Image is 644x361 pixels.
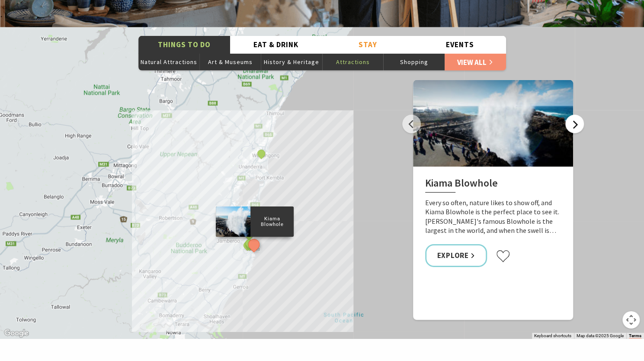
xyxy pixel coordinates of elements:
a: View All [445,53,506,71]
span: Map data ©2025 Google [577,333,624,338]
button: Things To Do [138,36,231,54]
button: Attractions [322,53,384,71]
img: Google [2,328,31,339]
button: Next [565,115,584,133]
button: Click to favourite Kiama Blowhole [496,250,510,263]
p: Every so often, nature likes to show off, and Kiama Blowhole is the perfect place to see it. [PER... [425,198,561,235]
button: Art & Museums [199,53,261,71]
a: Explore [425,244,487,267]
button: See detail about Miss Zoe's School of Dance [255,148,266,159]
a: Terms [629,333,641,338]
button: Stay [322,36,414,54]
button: Keyboard shortcuts [534,333,571,339]
button: Natural Attractions [138,53,200,71]
a: Open this area in Google Maps (opens a new window) [2,328,31,339]
button: See detail about Kiama Blowhole [246,236,262,252]
h2: Kiama Blowhole [425,177,561,193]
button: Eat & Drink [230,36,322,54]
button: Previous [402,115,421,133]
button: History & Heritage [261,53,322,71]
p: Kiama Blowhole [250,214,294,228]
button: Events [414,36,506,54]
button: Map camera controls [622,311,640,329]
button: Shopping [383,53,445,71]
